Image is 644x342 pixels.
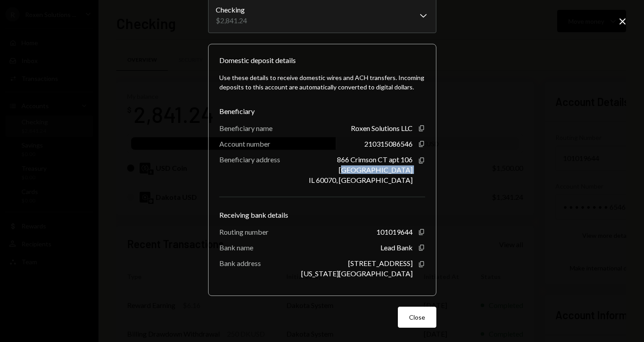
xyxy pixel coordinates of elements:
div: 101019644 [376,228,413,236]
div: Roxen Solutions LLC [351,124,413,132]
div: Account number [219,139,270,148]
div: [US_STATE][GEOGRAPHIC_DATA] [301,269,413,278]
div: Use these details to receive domestic wires and ACH transfers. Incoming deposits to this account ... [219,73,425,92]
div: 866 Crimson CT apt 106 [337,155,413,164]
div: Receiving bank details [219,210,425,220]
div: Bank name [219,243,253,252]
div: Bank address [219,259,261,267]
div: 210315086546 [364,139,413,148]
div: Beneficiary [219,106,425,117]
button: Close [398,307,436,328]
div: Domestic deposit details [219,55,296,66]
div: Lead Bank [380,243,413,252]
div: Routing number [219,228,269,236]
div: Beneficiary name [219,124,273,132]
div: IL 60070, [GEOGRAPHIC_DATA] [309,176,413,184]
div: [GEOGRAPHIC_DATA] [339,165,413,174]
div: [STREET_ADDRESS] [348,259,413,267]
div: Beneficiary address [219,155,280,164]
